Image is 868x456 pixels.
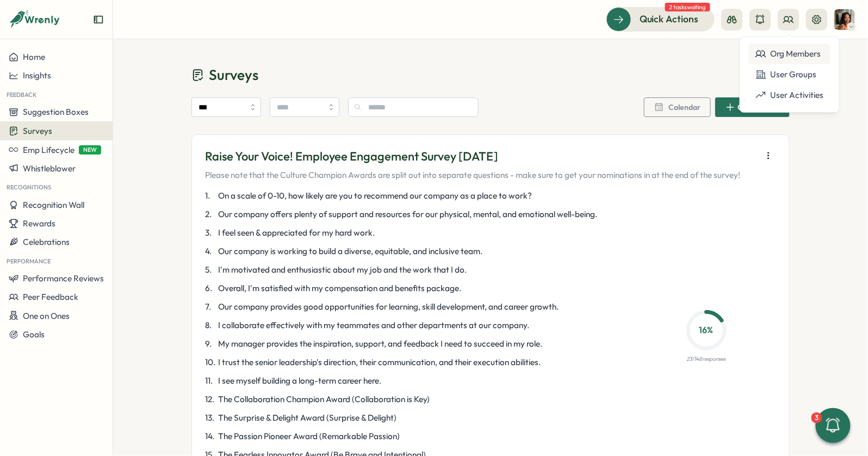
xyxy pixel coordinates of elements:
[205,356,216,368] span: 10 .
[690,324,723,337] p: 16 %
[205,412,216,424] span: 13 .
[205,208,216,220] span: 2 .
[205,264,216,276] span: 5 .
[755,69,824,81] div: User Groups
[749,64,830,85] a: User Groups
[218,227,375,239] span: I feel seen & appreciated for my hard work.
[737,103,779,111] span: Create New
[218,264,467,276] span: I'm motivated and enthusiastic about my job and the work that I do.
[205,148,740,165] p: Raise Your Voice! Employee Engagement Survey [DATE]
[23,218,55,229] span: Rewards
[23,163,76,174] span: Whistleblower
[749,44,830,64] a: Org Members
[205,338,216,350] span: 9 .
[23,329,45,340] span: Goals
[205,375,216,387] span: 11 .
[811,412,822,423] div: 3
[23,237,70,247] span: Celebrations
[640,12,699,26] span: Quick Actions
[218,430,400,442] span: The Passion Pioneer Award (Remarkable Passion)
[205,430,216,442] span: 14 .
[816,408,851,443] button: 3
[218,190,532,202] span: On a scale of 0-10, how likely are you to recommend our company as a place to work?
[218,282,461,294] span: Overall, I'm satisfied with my compensation and benefits package.
[218,319,529,331] span: I collaborate effectively with my teammates and other departments at our company.
[218,412,396,424] span: The Surprise & Delight Award (Surprise & Delight)
[23,311,70,321] span: One on Ones
[23,292,78,302] span: Peer Feedback
[93,14,104,25] button: Expand sidebar
[218,301,559,313] span: Our company provides good opportunities for learning, skill development, and career growth.
[23,126,52,136] span: Surveys
[687,355,726,363] p: 23 / 148 responses
[644,97,711,117] button: Calendar
[205,245,216,257] span: 4 .
[205,301,216,313] span: 7 .
[755,89,824,101] div: User Activities
[218,338,542,350] span: My manager provides the inspiration, support, and feedback I need to succeed in my role.
[218,208,597,220] span: Our company offers plenty of support and resources for our physical, mental, and emotional well-b...
[606,7,715,31] button: Quick Actions
[668,103,700,111] span: Calendar
[209,65,258,84] span: Surveys
[205,227,216,239] span: 3 .
[205,169,740,181] p: Please note that the Culture Champion Awards are split out into separate questions - make sure to...
[665,3,710,11] span: 2 tasks waiting
[715,97,790,117] button: Create New
[205,393,216,405] span: 12 .
[23,200,84,210] span: Recognition Wall
[205,190,216,202] span: 1 .
[218,356,541,368] span: I trust the senior leadership's direction, their communication, and their execution abilities.
[23,70,51,81] span: Insights
[834,9,855,30] img: Viveca Riley
[749,85,830,106] a: User Activities
[23,273,104,284] span: Performance Reviews
[205,282,216,294] span: 6 .
[218,245,482,257] span: Our company is working to build a diverse, equitable, and inclusive team.
[79,145,101,155] span: NEW
[755,48,824,60] div: Org Members
[23,52,45,62] span: Home
[23,145,75,155] span: Emp Lifecycle
[23,107,89,117] span: Suggestion Boxes
[218,393,430,405] span: The Collaboration Champion Award (Collaboration is Key)
[205,319,216,331] span: 8 .
[218,375,381,387] span: I see myself building a long-term career here.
